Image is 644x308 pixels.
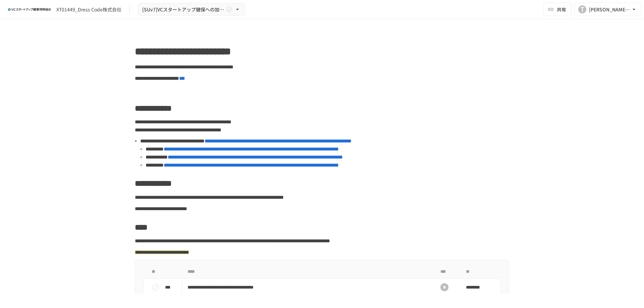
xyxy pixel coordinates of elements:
button: status [149,281,162,294]
div: XT01449_Dress Code株式会社 [56,6,121,13]
button: T[PERSON_NAME][EMAIL_ADDRESS][DOMAIN_NAME] [574,3,641,16]
span: 共有 [557,6,566,13]
div: [PERSON_NAME][EMAIL_ADDRESS][DOMAIN_NAME] [589,5,631,14]
button: [SUv7]VCスタートアップ健保への加入申請手続き [138,3,245,16]
span: [SUv7]VCスタートアップ健保への加入申請手続き [142,5,225,14]
button: 共有 [543,3,572,16]
img: ZDfHsVrhrXUoWEWGWYf8C4Fv4dEjYTEDCNvmL73B7ox [8,4,51,15]
div: T [578,5,586,13]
